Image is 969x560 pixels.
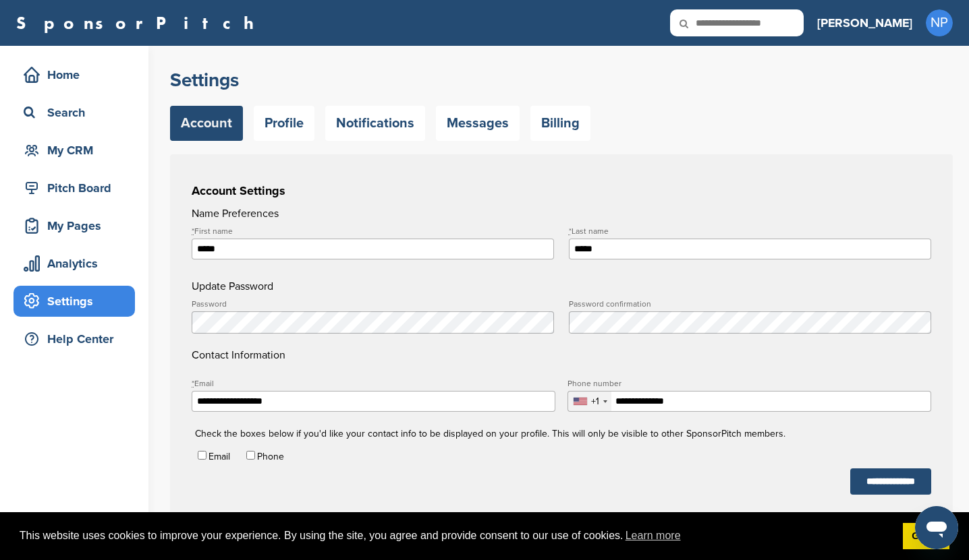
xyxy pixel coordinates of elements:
[817,8,912,38] a: [PERSON_NAME]
[13,59,135,90] a: Home
[192,379,194,388] abbr: required
[817,13,912,32] h3: [PERSON_NAME]
[13,323,135,354] a: Help Center
[903,523,949,550] a: dismiss cookie message
[915,506,958,549] iframe: Button to launch messaging window
[325,106,425,141] a: Notifications
[20,327,135,351] div: Help Center
[170,68,953,92] h2: Settings
[254,106,314,141] a: Profile
[13,135,135,166] a: My CRM
[13,97,135,128] a: Search
[20,526,892,546] span: This website uses cookies to improve your experience. By using the site, you agree and provide co...
[13,210,135,241] a: My Pages
[530,106,590,141] a: Billing
[13,173,135,204] a: Pitch Board
[20,63,135,87] div: Home
[170,106,243,141] a: Account
[20,100,135,125] div: Search
[13,248,135,279] a: Analytics
[569,300,931,308] label: Password confirmation
[209,451,230,462] label: Email
[569,226,572,236] abbr: required
[192,379,555,387] label: Email
[192,300,554,308] label: Password
[568,392,611,411] div: Selected country
[20,176,135,200] div: Pitch Board
[192,181,931,200] h3: Account Settings
[20,138,135,162] div: My CRM
[567,379,931,387] label: Phone number
[192,226,194,236] abbr: required
[624,526,683,546] a: learn more about cookies
[257,451,284,462] label: Phone
[591,397,599,406] div: +1
[192,278,931,294] h4: Update Password
[16,14,262,32] a: SponsorPitch
[20,289,135,313] div: Settings
[569,227,931,235] label: Last name
[20,251,135,276] div: Analytics
[20,214,135,238] div: My Pages
[192,206,931,222] h4: Name Preferences
[192,300,931,363] h4: Contact Information
[192,227,554,235] label: First name
[926,9,953,36] span: NP
[13,286,135,317] a: Settings
[436,106,520,141] a: Messages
